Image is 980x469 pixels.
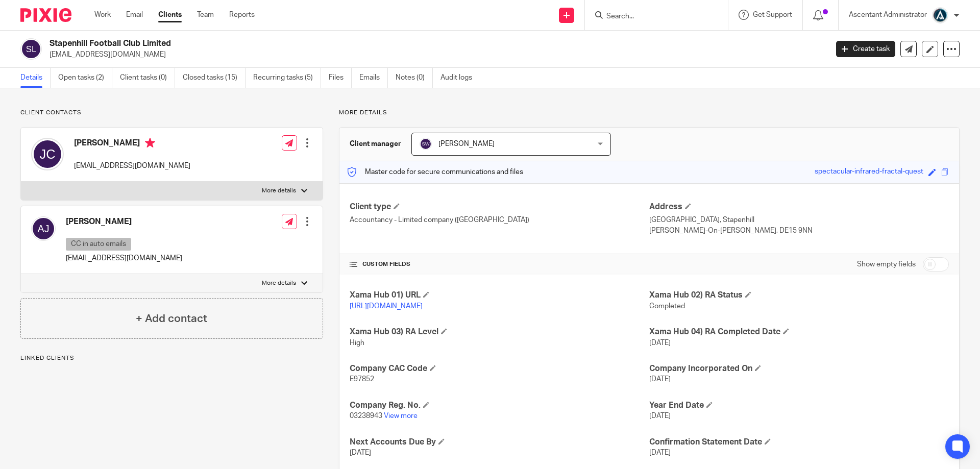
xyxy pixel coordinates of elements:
p: [EMAIL_ADDRESS][DOMAIN_NAME] [66,253,182,263]
span: High [350,339,364,347]
h4: Year End Date [649,400,949,411]
span: Get Support [753,11,792,18]
img: Ascentant%20Round%20Only.png [932,7,948,23]
img: svg%3E [420,138,432,150]
img: svg%3E [31,216,56,241]
a: Audit logs [440,68,480,88]
a: Reports [229,10,255,20]
img: svg%3E [31,138,64,170]
a: Email [126,10,143,20]
h3: Client manager [350,139,401,149]
h4: Address [649,202,949,212]
p: More details [262,187,296,195]
input: Search [605,12,697,21]
p: [GEOGRAPHIC_DATA], Stapenhill [649,215,949,225]
img: Pixie [20,8,71,22]
label: Show empty fields [857,259,916,269]
a: Recurring tasks (5) [253,68,321,88]
span: [DATE] [350,449,371,456]
a: Open tasks (2) [58,68,112,88]
p: CC in auto emails [66,238,131,251]
div: spectacular-infrared-fractal-quest [815,166,923,178]
p: Accountancy - Limited company ([GEOGRAPHIC_DATA]) [350,215,649,225]
h4: Xama Hub 02) RA Status [649,290,949,301]
h4: Xama Hub 03) RA Level [350,327,649,337]
a: Notes (0) [396,68,433,88]
span: E97852 [350,376,374,383]
a: Team [197,10,214,20]
h4: Company CAC Code [350,363,649,374]
h4: [PERSON_NAME] [66,216,182,227]
span: [DATE] [649,339,671,347]
p: Linked clients [20,354,323,362]
span: [PERSON_NAME] [438,140,495,147]
a: Details [20,68,51,88]
a: Work [94,10,111,20]
h4: Confirmation Statement Date [649,437,949,448]
p: [EMAIL_ADDRESS][DOMAIN_NAME] [74,161,190,171]
p: More details [262,279,296,287]
h4: Company Incorporated On [649,363,949,374]
h4: Xama Hub 01) URL [350,290,649,301]
h4: Xama Hub 04) RA Completed Date [649,327,949,337]
p: Client contacts [20,109,323,117]
span: Completed [649,303,685,310]
a: Create task [836,41,895,57]
img: svg%3E [20,38,42,60]
h4: Next Accounts Due By [350,437,649,448]
h2: Stapenhill Football Club Limited [50,38,667,49]
span: [DATE] [649,449,671,456]
h4: + Add contact [136,311,207,327]
span: [DATE] [649,376,671,383]
h4: [PERSON_NAME] [74,138,190,151]
p: Ascentant Administrator [849,10,927,20]
a: Clients [158,10,182,20]
p: [EMAIL_ADDRESS][DOMAIN_NAME] [50,50,821,60]
a: Client tasks (0) [120,68,175,88]
a: View more [384,412,418,419]
a: Emails [359,68,388,88]
i: Primary [145,138,155,148]
h4: Company Reg. No. [350,400,649,411]
h4: Client type [350,202,649,212]
p: [PERSON_NAME]-On-[PERSON_NAME], DE15 9NN [649,226,949,236]
p: Master code for secure communications and files [347,167,523,177]
p: More details [339,109,960,117]
a: Closed tasks (15) [183,68,246,88]
h4: CUSTOM FIELDS [350,260,649,268]
a: [URL][DOMAIN_NAME] [350,303,423,310]
a: Files [329,68,352,88]
span: 03238943 [350,412,382,419]
span: [DATE] [649,412,671,419]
